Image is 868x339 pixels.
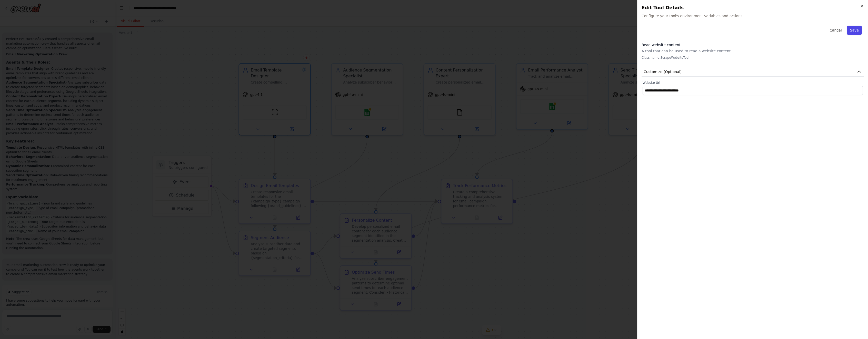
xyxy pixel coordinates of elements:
[847,26,862,35] button: Save
[642,67,864,77] button: Customize (Optional)
[642,48,864,54] p: A tool that can be used to read a website content.
[643,81,863,85] label: Website Url
[642,42,864,47] h3: Read website content
[642,4,864,11] h2: Edit Tool Details
[642,13,864,18] span: Configure your tool's environment variables and actions.
[826,26,845,35] button: Cancel
[642,56,864,60] p: Class name: ScrapeWebsiteTool
[644,69,682,74] span: Customize (Optional)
